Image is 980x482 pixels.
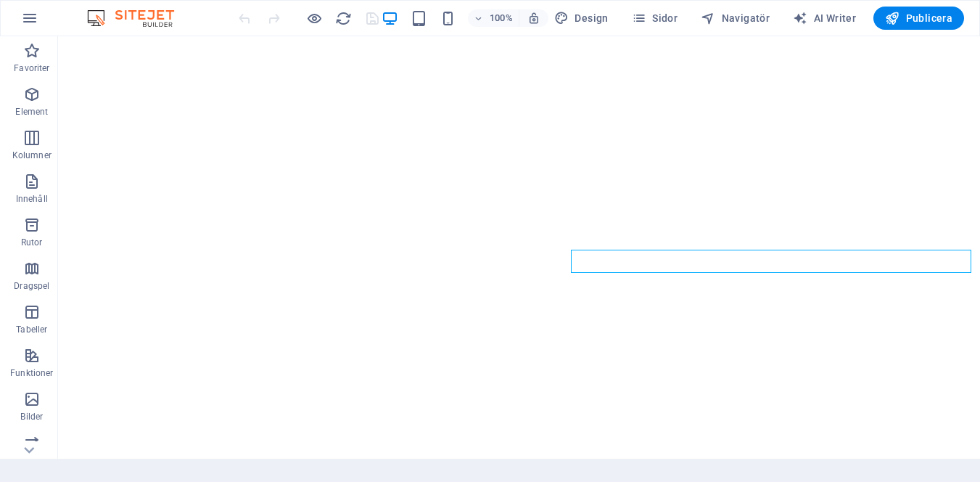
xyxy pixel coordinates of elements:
button: 100% [468,9,519,27]
img: Editor Logo [83,9,192,27]
button: Klicka här för att lämna förhandsvisningsläge och fortsätta redigera [305,9,323,27]
p: Funktioner [10,367,53,379]
span: Navigatör [701,11,770,25]
span: Sidor [632,11,678,25]
button: reload [334,9,352,27]
button: Navigatör [695,7,775,30]
span: Publicera [885,11,952,25]
button: Sidor [626,7,683,30]
button: Publicera [873,7,964,30]
h6: 100% [490,9,513,27]
div: Design (Ctrl+Alt+Y) [548,7,614,30]
p: Dragspel [14,280,49,292]
i: Uppdatera sida [335,10,352,27]
span: Design [554,11,609,25]
p: Element [15,106,48,118]
p: Kolumner [12,150,52,161]
p: Bilder [20,411,43,422]
p: Tabeller [16,324,47,335]
p: Rutor [21,237,43,248]
p: Favoriter [14,62,49,74]
i: Justera zoomnivån automatiskt vid storleksändring för att passa vald enhet. [527,12,540,25]
span: AI Writer [793,11,856,25]
button: Design [548,7,614,30]
button: AI Writer [787,7,862,30]
p: Innehåll [16,193,48,205]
